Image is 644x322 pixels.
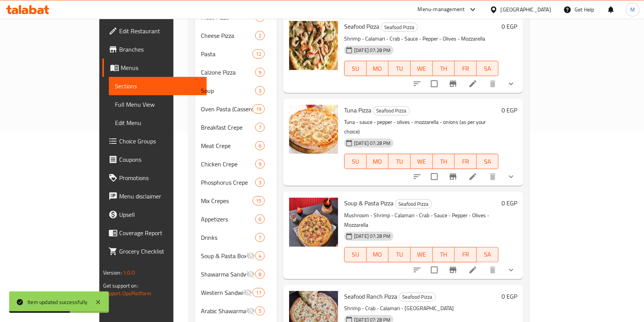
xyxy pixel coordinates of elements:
[103,288,152,298] a: Support.OpsPlatform
[255,215,265,224] div: items
[102,187,207,205] a: Menu disclaimer
[351,233,393,240] span: [DATE] 07:28 PM
[201,233,255,242] span: Drinks
[119,247,201,256] span: Grocery Checklist
[414,249,430,260] span: WE
[506,265,516,275] svg: Show Choices
[102,40,207,59] a: Branches
[444,168,462,186] button: Branch-specific-item
[195,45,277,63] div: Pasta12
[195,247,277,265] div: Soup & Pasta Boxes4
[370,63,386,74] span: MO
[121,63,201,72] span: Menus
[501,5,551,14] div: [GEOGRAPHIC_DATA]
[388,154,411,169] button: TU
[502,261,520,279] button: show more
[201,49,252,59] div: Pasta
[255,31,265,40] div: items
[195,302,277,320] div: Arabic Shawarma Meals5
[195,26,277,45] div: Cheese Pizza2
[630,5,635,14] span: M
[399,293,435,301] span: Seafood Pizza
[102,205,207,224] a: Upsell
[256,234,264,241] span: 7
[201,288,243,297] span: Western Sandwiches
[119,192,201,201] span: Menu disclaimer
[255,251,265,260] div: items
[436,249,452,260] span: TH
[455,247,477,262] button: FR
[455,154,477,169] button: FR
[256,252,264,260] span: 4
[408,261,426,279] button: sort-choices
[351,47,393,54] span: [DATE] 07:28 PM
[256,124,264,131] span: 7
[102,132,207,150] a: Choice Groups
[201,251,246,260] span: Soup & Pasta Boxes
[195,137,277,155] div: Meat Crepe6
[455,61,477,76] button: FR
[103,281,138,291] span: Get support on:
[502,75,520,93] button: show more
[201,104,252,114] span: Oven Pasta (Casseroles)
[256,271,264,278] span: 8
[119,137,201,146] span: Choice Groups
[411,61,433,76] button: WE
[195,210,277,228] div: Appetizers6
[102,22,207,40] a: Edit Restaurant
[373,106,410,115] div: Seafood Pizza
[256,161,264,168] span: 9
[255,86,265,95] div: items
[444,75,462,93] button: Branch-specific-item
[373,106,409,115] span: Seafood Pizza
[477,247,499,262] button: SA
[255,68,265,77] div: items
[201,86,255,95] div: Soup
[195,283,277,302] div: Western Sandwiches11
[201,31,255,40] span: Cheese Pizza
[289,198,338,247] img: Soup & Pasta Pizza
[414,156,430,167] span: WE
[502,21,517,32] h6: 0 EGP
[256,216,264,223] span: 6
[256,179,264,186] span: 3
[201,178,255,187] div: Phosphorus Crepe
[351,140,393,147] span: [DATE] 07:28 PM
[253,50,264,58] span: 12
[246,270,255,279] svg: Inactive section
[195,265,277,283] div: Shawarma Sandwiches8
[344,211,498,230] p: Mushroom - Shrimp - Calamari - Crab - Sauce - Pepper - Olives - Mozzarella
[195,173,277,192] div: Phosphorus Crepe3
[109,95,207,114] a: Full Menu View
[344,154,367,169] button: SU
[344,104,371,116] span: Tuna Pizza
[289,21,338,70] img: Seafood Pizza
[480,63,496,74] span: SA
[201,196,252,205] span: Mix Crepes
[408,75,426,93] button: sort-choices
[344,61,367,76] button: SU
[243,288,252,297] svg: Inactive section
[348,249,364,260] span: SU
[119,45,201,54] span: Branches
[255,306,265,315] div: items
[115,81,201,91] span: Sections
[246,251,255,260] svg: Inactive section
[252,288,265,297] div: items
[502,168,520,186] button: show more
[119,228,201,237] span: Coverage Report
[344,21,379,32] span: Seafood Pizza
[102,59,207,77] a: Menus
[201,215,255,224] div: Appetizers
[195,81,277,100] div: Soup3
[253,289,264,296] span: 11
[195,192,277,210] div: Mix Crepes15
[253,197,264,205] span: 15
[201,270,246,279] span: Shawarma Sandwiches
[103,268,122,278] span: Version:
[392,63,408,74] span: TU
[119,26,201,36] span: Edit Restaurant
[115,118,201,127] span: Edit Menu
